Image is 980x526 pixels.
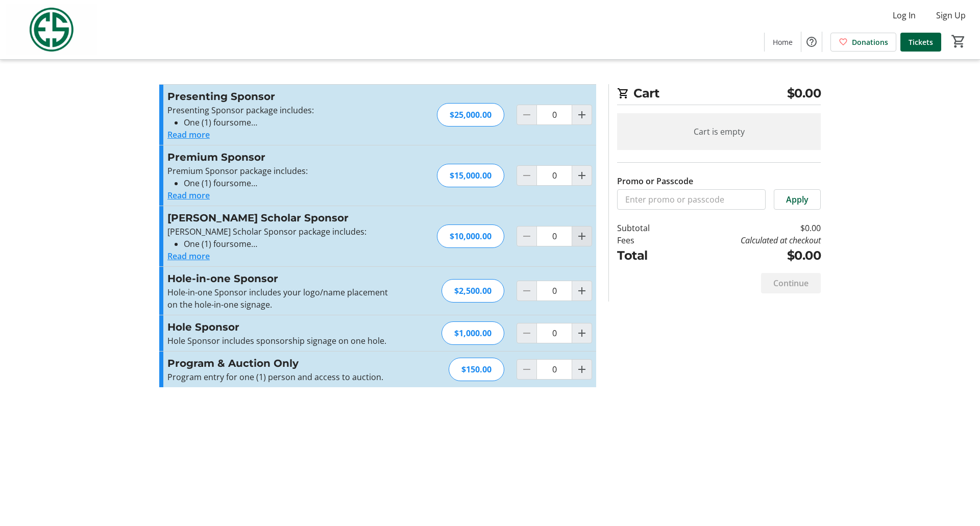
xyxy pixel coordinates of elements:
[786,193,808,206] span: Apply
[617,189,766,210] input: Enter promo or passcode
[885,7,924,23] button: Log In
[184,116,390,129] li: One (1) foursome
[442,279,504,303] div: $2,500.00
[184,238,390,250] li: One (1) foursome
[437,224,504,248] div: $10,000.00
[167,319,390,335] h3: Hole Sponsor
[167,286,390,311] p: Hole-in-one Sponsor includes your logo/name placement on the hole-in-one signage.
[909,37,933,47] span: Tickets
[617,175,693,187] label: Promo or Passcode
[6,4,97,55] img: Evans Scholars Foundation's Logo
[936,9,966,21] span: Sign Up
[928,7,974,23] button: Sign Up
[774,189,821,210] button: Apply
[536,323,572,343] input: Hole Sponsor Quantity
[572,323,592,343] button: Increment by one
[536,105,572,125] input: Presenting Sponsor Quantity
[572,227,592,246] button: Increment by one
[900,33,941,52] a: Tickets
[167,356,390,371] h3: Program & Auction Only
[437,103,504,127] div: $25,000.00
[536,226,572,246] input: Evans Scholar Sponsor Quantity
[893,9,916,21] span: Log In
[801,32,822,52] button: Help
[676,246,821,265] td: $0.00
[442,321,504,345] div: $1,000.00
[787,84,821,103] span: $0.00
[765,33,801,52] a: Home
[167,149,390,165] h3: Premium Sponsor
[536,281,572,301] input: Hole-in-one Sponsor Quantity
[167,226,390,238] p: [PERSON_NAME] Scholar Sponsor package includes:
[536,165,572,186] input: Premium Sponsor Quantity
[167,129,210,141] button: Read more
[536,359,572,380] input: Program & Auction Only Quantity
[167,371,390,383] p: Program entry for one (1) person and access to auction.
[773,37,793,47] span: Home
[676,234,821,246] td: Calculated at checkout
[167,250,210,262] button: Read more
[949,32,968,51] button: Cart
[167,210,390,226] h3: [PERSON_NAME] Scholar Sponsor
[167,335,390,347] p: Hole Sponsor includes sponsorship signage on one hole.
[437,164,504,187] div: $15,000.00
[167,89,390,104] h3: Presenting Sponsor
[572,360,592,379] button: Increment by one
[617,234,676,246] td: Fees
[676,222,821,234] td: $0.00
[167,104,390,116] p: Presenting Sponsor package includes:
[617,222,676,234] td: Subtotal
[449,358,504,381] div: $150.00
[617,84,821,105] h2: Cart
[852,37,888,47] span: Donations
[184,177,390,189] li: One (1) foursome
[572,281,592,300] button: Increment by one
[617,246,676,265] td: Total
[167,189,210,202] button: Read more
[167,271,390,286] h3: Hole-in-one Sponsor
[572,166,592,185] button: Increment by one
[167,165,390,177] p: Premium Sponsor package includes:
[572,105,592,124] button: Increment by one
[830,33,896,52] a: Donations
[617,113,821,150] div: Cart is empty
